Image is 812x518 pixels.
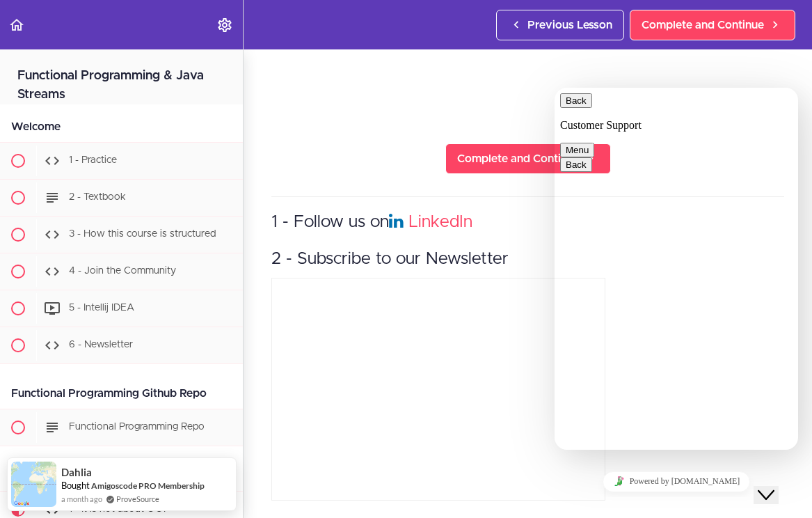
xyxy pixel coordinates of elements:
[116,493,159,505] a: ProveSource
[408,214,472,230] a: LinkedIn
[69,422,205,432] span: Functional Programming Repo
[91,480,205,491] a: Amigoscode PRO Membership
[69,303,134,313] span: 5 - Intellij IDEA
[216,17,233,33] svg: Settings Menu
[555,466,798,497] iframe: chat widget
[271,248,784,271] h3: 2 - Subscribe to our Newsletter
[527,17,612,33] span: Previous Lesson
[11,462,56,507] img: provesource social proof notification image
[69,266,176,276] span: 4 - Join the Community
[496,10,624,40] a: Previous Lesson
[642,17,764,33] span: Complete and Continue
[61,466,92,478] span: Dahlia
[69,340,133,350] span: 6 - Newsletter
[69,229,216,239] span: 3 - How this course is structured
[8,17,25,33] svg: Back to course curriculum
[555,88,798,450] iframe: chat widget
[630,10,795,40] a: Complete and Continue
[445,143,611,174] a: Complete and Continue
[457,150,580,167] span: Complete and Continue
[69,192,126,202] span: 2 - Textbook
[61,493,102,505] span: a month ago
[754,462,798,504] iframe: chat widget
[271,211,784,234] h3: 1 - Follow us on
[69,155,117,165] span: 1 - Practice
[61,480,90,491] span: Bought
